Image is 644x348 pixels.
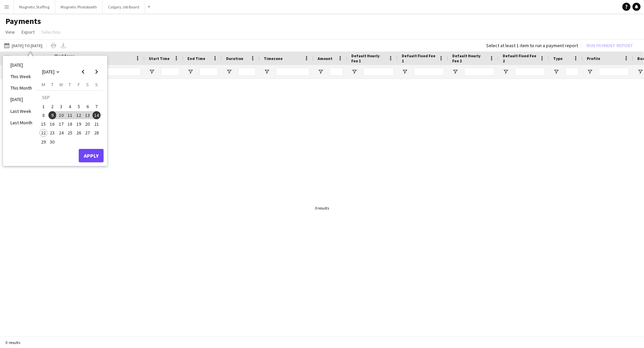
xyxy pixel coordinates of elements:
button: 22-09-2025 [39,128,48,137]
span: 10 [57,111,65,119]
button: 15-09-2025 [39,120,48,128]
span: 23 [48,129,57,137]
li: [DATE] [6,59,36,71]
button: Open Filter Menu [226,69,232,75]
button: 11-09-2025 [66,111,74,120]
button: 03-09-2025 [57,102,66,110]
span: 25 [66,129,74,137]
span: Workforce ID [55,53,79,63]
input: Profile Filter Input [599,68,629,76]
span: 27 [84,129,92,137]
button: 07-09-2025 [92,102,101,110]
li: [DATE] [6,94,36,105]
span: 19 [75,120,83,128]
span: 24 [57,129,65,137]
button: [DATE] to [DATE] [3,41,44,50]
span: 6 [84,102,92,110]
span: 30 [48,138,57,146]
td: SEP [39,93,101,102]
span: Amount [318,56,332,61]
span: T [69,82,71,88]
span: 28 [93,129,101,137]
button: Choose month and year [39,66,62,78]
span: End Time [187,56,205,61]
span: 3 [57,102,65,110]
button: Magnetic Photobooth [55,0,103,13]
button: 10-09-2025 [57,111,66,120]
button: Open Filter Menu [503,69,509,75]
button: 27-09-2025 [83,128,92,137]
span: S [86,82,89,88]
button: Next month [90,65,103,78]
button: Calgary Job Board [103,0,145,13]
button: 16-09-2025 [48,120,57,128]
span: 29 [39,138,47,146]
span: 8 [39,111,47,119]
span: 26 [75,129,83,137]
span: 22 [39,129,47,137]
span: Profile [587,56,600,61]
span: Default Fixed Fee 1 [402,53,436,63]
button: 24-09-2025 [57,128,66,137]
span: 9 [48,111,57,119]
button: Open Filter Menu [402,69,408,75]
button: 06-09-2025 [83,102,92,110]
input: Default Fixed Fee 1 Filter Input [414,68,444,76]
button: 25-09-2025 [66,128,74,137]
input: Default Hourly Fee 1 Filter Input [363,68,394,76]
button: Open Filter Menu [587,69,593,75]
button: Previous month [76,65,90,78]
button: 05-09-2025 [74,102,83,110]
span: 16 [48,120,57,128]
span: W [59,82,63,88]
button: 21-09-2025 [92,120,101,128]
button: 13-09-2025 [83,111,92,120]
span: Timezone [264,56,283,61]
button: Open Filter Menu [637,69,643,75]
button: 17-09-2025 [57,120,66,128]
input: Amount Filter Input [330,68,343,76]
span: F [78,82,80,88]
button: Open Filter Menu [351,69,357,75]
input: Name Filter Input [107,68,141,76]
span: 20 [84,120,92,128]
span: 4 [66,102,74,110]
button: 26-09-2025 [74,128,83,137]
li: This Week [6,71,36,82]
div: Select at least 1 item to run a payment report [486,42,578,49]
button: 08-09-2025 [39,111,48,120]
a: Export [19,28,37,36]
span: S [95,82,98,88]
button: Open Filter Menu [553,69,559,75]
button: 04-09-2025 [66,102,74,110]
button: 14-09-2025 [92,111,101,120]
span: [DATE] [42,69,55,75]
button: 20-09-2025 [83,120,92,128]
button: 12-09-2025 [74,111,83,120]
span: 12 [75,111,83,119]
span: Default Fixed Fee 2 [503,53,537,63]
button: Open Filter Menu [452,69,458,75]
span: Default Hourly Fee 1 [351,53,386,63]
div: 0 results [315,205,329,211]
span: 14 [93,111,101,119]
button: Open Filter Menu [187,69,193,75]
button: 30-09-2025 [48,137,57,146]
button: 01-09-2025 [39,102,48,110]
span: M [42,82,45,88]
button: 23-09-2025 [48,128,57,137]
input: Default Hourly Fee 2 Filter Input [464,68,495,76]
button: Magnetic Staffing [14,0,55,13]
span: Export [22,29,35,35]
button: 28-09-2025 [92,128,101,137]
button: 09-09-2025 [48,111,57,120]
button: Apply [79,149,104,162]
span: Start Time [149,56,170,61]
span: 15 [39,120,47,128]
span: 11 [66,111,74,119]
button: Open Filter Menu [318,69,324,75]
input: Default Fixed Fee 2 Filter Input [515,68,545,76]
span: Type [553,56,563,61]
button: 18-09-2025 [66,120,74,128]
span: 5 [75,102,83,110]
